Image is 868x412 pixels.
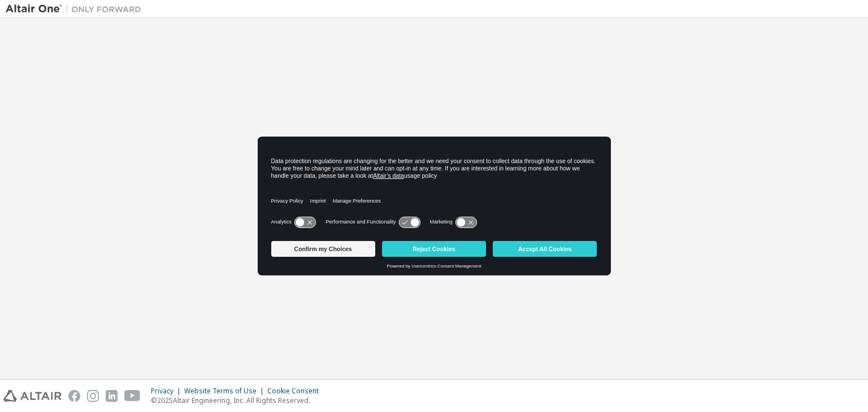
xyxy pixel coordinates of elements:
[6,3,147,15] img: Altair One
[106,390,118,402] img: linkedin.svg
[3,390,62,402] img: altair_logo.svg
[151,387,184,396] div: Privacy
[151,396,325,405] p: © 2025 Altair Engineering, Inc. All Rights Reserved.
[267,387,325,396] div: Cookie Consent
[124,390,141,402] img: youtube.svg
[184,387,267,396] div: Website Terms of Use
[87,390,99,402] img: instagram.svg
[68,390,80,402] img: facebook.svg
